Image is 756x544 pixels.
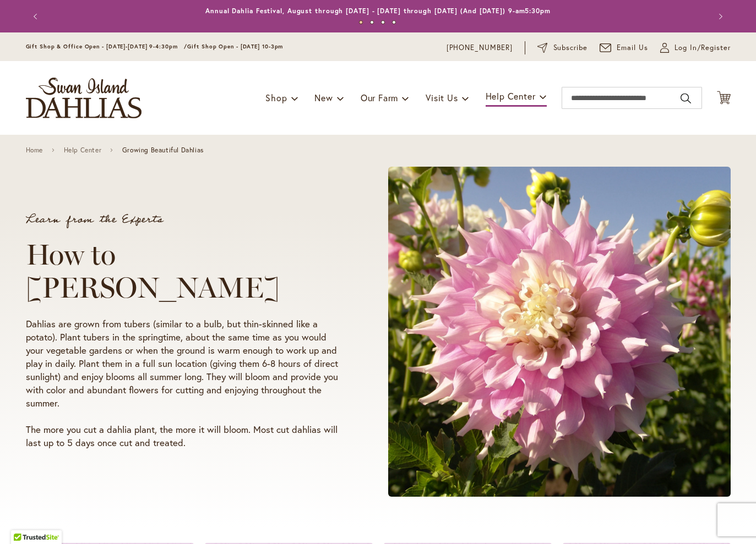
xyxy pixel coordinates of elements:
[486,90,536,102] span: Help Center
[553,42,588,53] span: Subscribe
[660,42,731,53] a: Log In/Register
[361,92,398,103] span: Our Farm
[26,423,346,449] p: The more you cut a dahlia plant, the more it will bloom. Most cut dahlias will last up to 5 days ...
[265,92,287,103] span: Shop
[205,7,551,15] a: Annual Dahlia Festival, August through [DATE] - [DATE] through [DATE] (And [DATE]) 9-am5:30pm
[617,42,648,53] span: Email Us
[122,146,204,154] span: Growing Beautiful Dahlias
[26,146,43,154] a: Home
[359,20,363,24] button: 1 of 4
[370,20,374,24] button: 2 of 4
[537,42,588,53] a: Subscribe
[26,317,346,410] p: Dahlias are grown from tubers (similar to a bulb, but thin-skinned like a potato). Plant tubers i...
[26,214,346,225] p: Learn from the Experts
[26,78,142,118] a: store logo
[447,42,513,53] a: [PHONE_NUMBER]
[709,6,731,28] button: Next
[381,20,385,24] button: 3 of 4
[314,92,333,103] span: New
[26,6,48,28] button: Previous
[426,92,458,103] span: Visit Us
[26,238,346,304] h1: How to [PERSON_NAME]
[675,42,731,53] span: Log In/Register
[392,20,396,24] button: 4 of 4
[600,42,648,53] a: Email Us
[64,146,102,154] a: Help Center
[187,43,283,50] span: Gift Shop Open - [DATE] 10-3pm
[26,43,188,50] span: Gift Shop & Office Open - [DATE]-[DATE] 9-4:30pm /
